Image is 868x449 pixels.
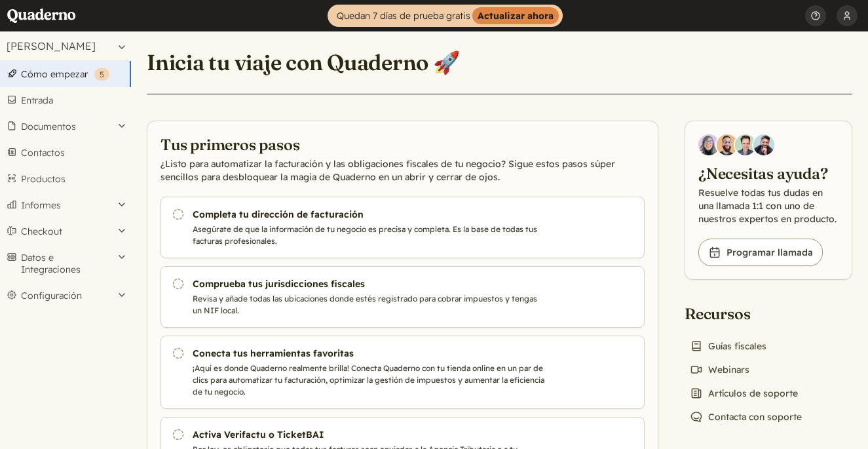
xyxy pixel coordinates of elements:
p: ¿Listo para automatizar la facturación y las obligaciones fiscales de tu negocio? Sigue estos pas... [160,157,645,184]
p: ¡Aquí es donde Quaderno realmente brilla! Conecta Quaderno con tu tienda online en un par de clic... [193,362,546,398]
a: Guías fiscales [685,337,772,355]
a: Artículos de soporte [685,384,803,402]
p: Resuelve todas tus dudas en una llamada 1:1 con uno de nuestros expertos en producto. [698,186,839,225]
h3: Conecta tus herramientas favoritas [193,347,546,360]
a: Quedan 7 días de prueba gratisActualizar ahora [328,5,563,27]
a: Comprueba tus jurisdicciones fiscales Revisa y añade todas las ubicaciones donde estés registrado... [160,266,645,328]
h1: Inicia tu viaje con Quaderno 🚀 [147,49,460,77]
p: Revisa y añade todas las ubicaciones donde estés registrado para cobrar impuestos y tengas un NIF... [193,293,546,317]
h3: Activa Verifactu o TicketBAI [193,428,546,441]
a: Conecta tus herramientas favoritas ¡Aquí es donde Quaderno realmente brilla! Conecta Quaderno con... [160,336,645,409]
h2: ¿Necesitas ayuda? [698,163,839,184]
h3: Completa tu dirección de facturación [193,208,546,221]
h2: Tus primeros pasos [160,134,645,155]
h2: Recursos [685,303,807,324]
h3: Comprueba tus jurisdicciones fiscales [193,277,546,290]
a: Webinars [685,361,755,379]
img: Ivo Oltmans, Business Developer at Quaderno [735,134,756,155]
strong: Actualizar ahora [472,7,559,24]
a: Contacta con soporte [685,408,807,426]
a: Programar llamada [698,239,823,266]
a: Completa tu dirección de facturación Asegúrate de que la información de tu negocio es precisa y c... [160,197,645,258]
img: Javier Rubio, DevRel at Quaderno [753,134,774,155]
p: Asegúrate de que la información de tu negocio es precisa y completa. Es la base de todas tus fact... [193,224,546,247]
span: 5 [100,69,104,79]
img: Jairo Fumero, Account Executive at Quaderno [717,134,738,155]
img: Diana Carrasco, Account Executive at Quaderno [698,134,719,155]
